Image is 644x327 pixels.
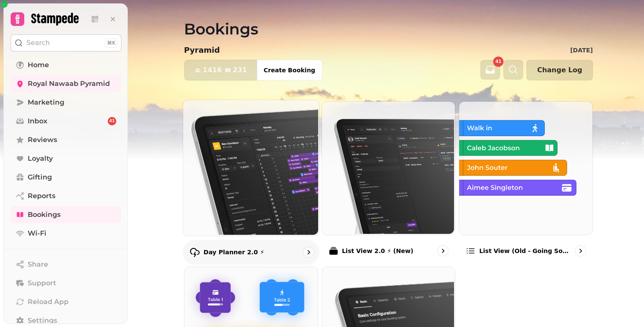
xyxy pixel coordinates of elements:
span: Reports [28,191,55,201]
a: Loyalty [11,150,121,167]
span: Inbox [28,116,47,126]
button: Reload App [11,293,121,310]
span: 41 [495,60,501,64]
a: Marketing [11,94,121,111]
span: Marketing [28,97,64,108]
button: Create Booking [257,60,322,80]
a: Reviews [11,131,121,148]
div: ⌘K [105,38,118,48]
span: Support [28,278,56,288]
img: Day Planner 2.0 ⚡ [182,99,318,235]
p: Search [26,38,50,48]
span: 41 [109,118,115,124]
span: Reviews [28,135,57,145]
button: Share [11,256,121,273]
p: List view (Old - going soon) [479,247,572,255]
a: Bookings [11,206,121,223]
a: List view (Old - going soon)List view (Old - going soon) [459,101,593,263]
span: Change Log [537,67,582,74]
a: Day Planner 2.0 ⚡Day Planner 2.0 ⚡ [183,100,319,264]
button: 1416231 [184,60,257,80]
span: Royal Nawaab Pyramid [28,79,110,89]
a: Royal Nawaab Pyramid [11,75,121,92]
a: Inbox41 [11,113,121,130]
a: Reports [11,188,121,205]
a: List View 2.0 ⚡ (New)List View 2.0 ⚡ (New) [322,101,456,263]
button: Support [11,275,121,292]
button: Search⌘K [11,34,121,51]
svg: go to [304,248,313,256]
span: Share [28,259,48,270]
a: Gifting [11,169,121,186]
span: Create Booking [264,67,315,73]
p: [DATE] [570,46,593,54]
button: Change Log [526,60,593,80]
svg: go to [439,247,447,255]
span: 1416 [203,67,222,74]
span: Home [28,60,49,70]
img: List View 2.0 ⚡ (New) [321,101,454,234]
span: Gifting [28,172,52,182]
p: Day Planner 2.0 ⚡ [204,248,264,256]
span: Bookings [28,210,60,220]
img: List view (Old - going soon) [458,101,592,234]
span: 231 [233,67,247,74]
span: Settings [28,316,57,326]
p: List View 2.0 ⚡ (New) [342,247,414,255]
p: Pyramid [184,44,220,56]
span: Reload App [28,297,69,307]
span: Loyalty [28,154,53,164]
span: Wi-Fi [28,228,46,239]
svg: go to [576,247,585,255]
a: Home [11,57,121,74]
a: Wi-Fi [11,225,121,242]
